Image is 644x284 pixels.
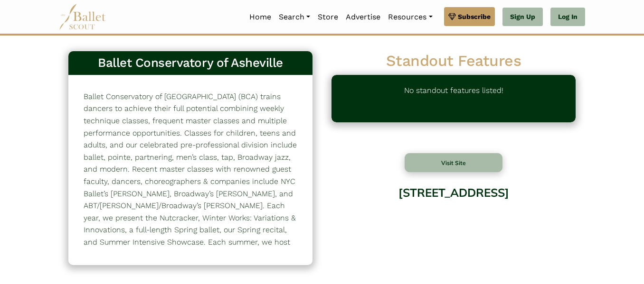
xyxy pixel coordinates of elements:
[246,7,275,27] a: Home
[76,55,305,71] h3: Ballet Conservatory of Asheville
[448,11,456,22] img: gem.svg
[502,8,543,27] a: Sign Up
[550,8,585,27] a: Log In
[331,179,576,255] div: [STREET_ADDRESS]
[342,7,384,27] a: Advertise
[384,7,436,27] a: Resources
[331,51,576,71] h2: Standout Features
[405,153,502,172] button: Visit Site
[458,11,491,22] span: Subscribe
[275,7,314,27] a: Search
[314,7,342,27] a: Store
[404,84,503,113] p: No standout features listed!
[444,7,495,26] a: Subscribe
